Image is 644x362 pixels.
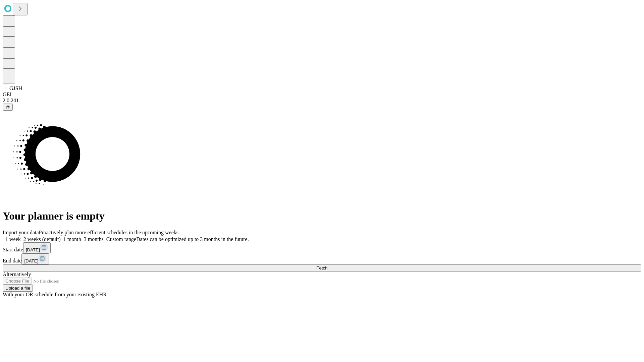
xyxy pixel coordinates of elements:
h1: Your planner is empty [3,210,641,222]
span: 3 months [84,236,104,242]
button: Fetch [3,264,641,271]
span: Custom range [106,236,136,242]
span: 1 week [5,236,21,242]
div: Start date [3,242,641,253]
span: [DATE] [24,258,38,263]
span: Dates can be optimized up to 3 months in the future. [136,236,249,242]
span: Import your data [3,230,39,235]
span: Alternatively [3,271,31,277]
span: With your OR schedule from your existing EHR [3,292,107,297]
div: GEI [3,92,641,98]
span: 2 weeks (default) [23,236,61,242]
span: Fetch [316,265,327,270]
button: @ [3,104,13,111]
span: @ [5,105,10,110]
button: Upload a file [3,285,33,292]
button: [DATE] [21,253,49,264]
span: GJSH [9,85,22,91]
button: [DATE] [23,242,51,253]
div: 2.0.241 [3,98,641,104]
span: Proactively plan more efficient schedules in the upcoming weeks. [39,230,180,235]
div: End date [3,253,641,264]
span: [DATE] [26,247,40,252]
span: 1 month [63,236,81,242]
